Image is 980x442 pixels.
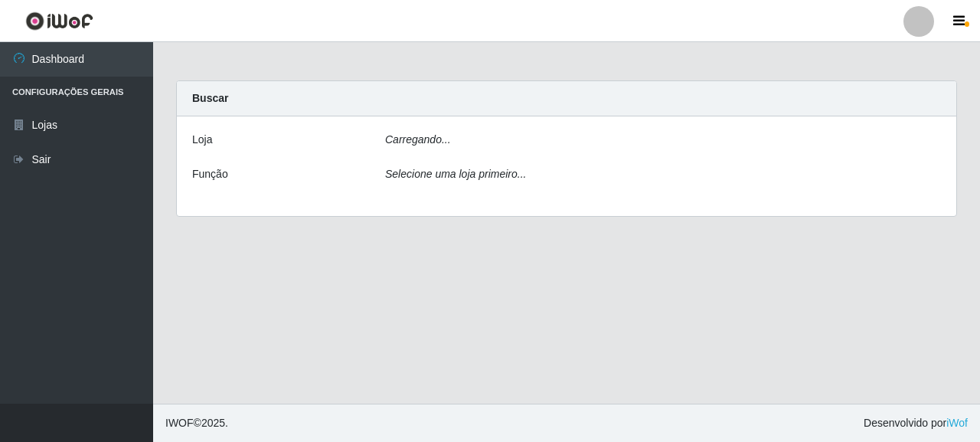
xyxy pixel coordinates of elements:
label: Função [192,166,228,182]
strong: Buscar [192,92,228,104]
img: CoreUI Logo [25,11,93,31]
span: IWOF [165,417,194,429]
span: © 2025 . [165,415,228,431]
i: Selecione uma loja primeiro... [385,168,526,180]
label: Loja [192,132,212,148]
i: Carregando... [385,133,451,146]
a: iWof [946,417,968,429]
span: Desenvolvido por [864,415,968,431]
